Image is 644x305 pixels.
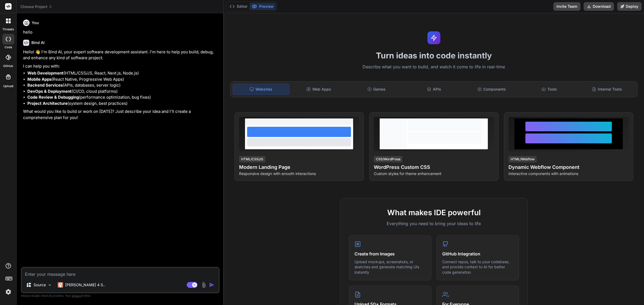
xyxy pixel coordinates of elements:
p: Upload mockups, screenshots, or sketches and generate matching UIs instantly [354,259,426,275]
button: Editor [227,3,250,10]
h2: What makes IDE powerful [349,207,519,218]
strong: Mobile Apps [27,77,52,82]
li: (React Native, Progressive Web Apps) [27,76,218,83]
strong: Web Development [27,70,64,76]
img: settings [4,287,13,296]
button: Deploy [617,2,642,11]
p: [PERSON_NAME] 4 S.. [65,282,105,288]
div: Internal Tools [579,84,635,95]
li: (CI/CD, cloud platforms) [27,88,218,95]
h6: You [32,20,39,25]
img: Claude 4 Sonnet [58,282,63,288]
p: Always double-check its answers. Your in Bind [21,293,219,298]
div: APIs [406,84,462,95]
p: Connect repos, talk to your codebase, and provide context to AI for better code generation [442,259,513,275]
h6: Bind AI [31,40,45,45]
li: (system design, best practices) [27,101,218,107]
h4: Dynamic Webflow Component [508,163,629,171]
p: hello [23,29,218,35]
p: Describe what you want to build, and watch it come to life in real-time [227,64,641,70]
div: Games [348,84,405,95]
p: Everything you need to bring your ideas to life [349,220,519,227]
img: Pick Models [47,283,52,287]
h4: Create from Images [354,251,426,257]
div: Components [463,84,520,95]
button: Preview [250,3,276,10]
li: (APIs, databases, server logic) [27,82,218,88]
div: Websites [233,84,290,95]
div: HTML/Webflow [508,156,537,162]
p: Custom styles for theme enhancement [374,171,494,176]
li: (performance optimization, bug fixes) [27,94,218,101]
div: CSS/WordPress [374,156,402,162]
p: Source [34,282,46,288]
div: HTML/CSS/JS [239,156,265,162]
h4: WordPress Custom CSS [374,163,494,171]
h4: Modern Landing Page [239,163,359,171]
span: Choose Project [20,4,52,9]
strong: Backend Services [27,83,63,88]
strong: Project Architecture [27,101,68,106]
label: code [5,45,12,50]
button: Download [584,2,614,11]
p: Interactive components with animations [508,171,629,176]
div: Tools [521,84,578,95]
strong: Code Review & Debugging [27,95,79,100]
button: Invite Team [553,2,580,11]
p: What would you like to build or work on [DATE]? Just describe your idea and I'll create a compreh... [23,109,218,121]
span: privacy [72,294,82,297]
p: Hello! 👋 I'm Bind AI, your expert software development assistant. I'm here to help you build, deb... [23,49,218,61]
label: GitHub [3,64,13,68]
label: Upload [3,84,13,88]
li: (HTML/CSS/JS, React, Next.js, Node.js) [27,70,218,76]
div: Web Apps [291,84,347,95]
h1: Turn ideas into code instantly [227,51,641,60]
img: attachment [201,282,207,288]
strong: DevOps & Deployment [27,89,72,94]
p: I can help you with: [23,63,218,69]
img: icon [209,282,214,288]
h4: GitHub Integration [442,251,513,257]
p: Responsive design with smooth interactions [239,171,359,176]
label: threads [2,27,14,32]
